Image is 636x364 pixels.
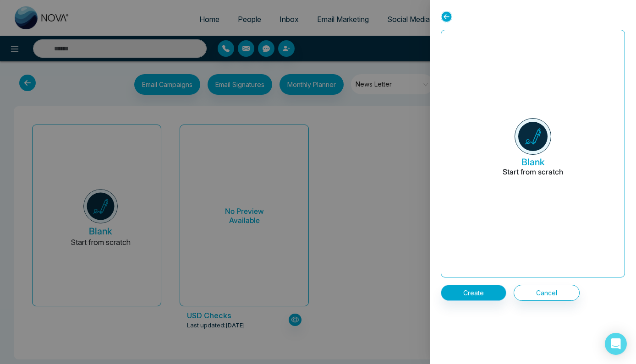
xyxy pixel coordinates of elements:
img: novacrm [515,118,551,155]
button: Create [441,285,506,301]
button: Cancel [514,285,580,301]
p: Start from scratch [503,168,563,187]
div: Open Intercom Messenger [605,333,627,355]
h5: Blank [503,155,563,168]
